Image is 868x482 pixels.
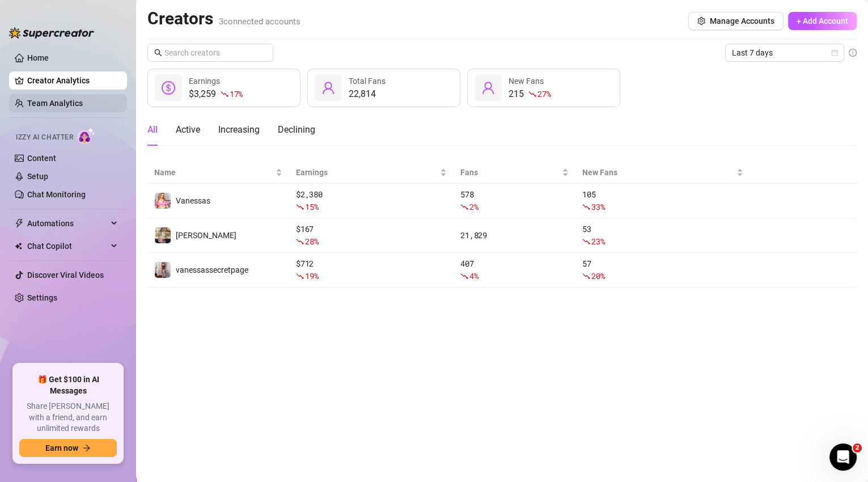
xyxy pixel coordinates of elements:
[853,443,862,453] span: 2
[849,49,857,57] span: info-circle
[147,162,289,184] th: Name
[788,12,857,30] button: + Add Account
[469,201,478,212] span: 2 %
[78,128,95,144] img: AI Chatter
[305,201,318,212] span: 15 %
[305,236,318,247] span: 28 %
[460,166,560,179] span: Fans
[460,257,569,282] div: 407
[289,162,454,184] th: Earnings
[582,272,590,280] span: fall
[176,265,248,274] span: vanessassecretpage
[296,272,304,280] span: fall
[230,88,243,99] span: 17 %
[45,443,78,453] span: Earn now
[582,223,743,248] div: 53
[162,81,175,95] span: dollar-circle
[154,49,162,57] span: search
[591,236,604,247] span: 23 %
[591,270,604,281] span: 20 %
[221,90,228,98] span: fall
[83,444,91,452] span: arrow-right
[349,77,386,86] span: Total Fans
[27,293,57,302] a: Settings
[582,203,590,211] span: fall
[454,162,575,184] th: Fans
[154,166,273,179] span: Name
[582,238,590,246] span: fall
[278,123,315,137] div: Declining
[591,201,604,212] span: 33 %
[296,188,447,213] div: $ 2,380
[697,17,705,25] span: setting
[176,231,236,240] span: [PERSON_NAME]
[19,374,117,396] span: 🎁 Get $100 in AI Messages
[155,262,171,278] img: vanessassecretpage
[460,188,569,213] div: 578
[582,188,743,213] div: 105
[176,196,210,205] span: Vanessas
[296,223,447,248] div: $ 167
[19,401,117,434] span: Share [PERSON_NAME] with a friend, and earn unlimited rewards
[460,203,468,211] span: fall
[27,53,49,62] a: Home
[147,123,158,137] div: All
[27,154,56,163] a: Content
[296,203,304,211] span: fall
[469,270,478,281] span: 4 %
[460,272,468,280] span: fall
[155,227,171,243] img: vanessa
[296,238,304,246] span: fall
[15,219,24,228] span: thunderbolt
[164,46,257,59] input: Search creators
[509,77,544,86] span: New Fans
[296,166,438,179] span: Earnings
[27,190,86,199] a: Chat Monitoring
[155,193,171,209] img: Vanessas
[582,257,743,282] div: 57
[16,132,73,143] span: Izzy AI Chatter
[797,16,848,26] span: + Add Account
[481,81,495,95] span: user
[582,166,734,179] span: New Fans
[27,214,108,232] span: Automations
[575,162,750,184] th: New Fans
[176,123,200,137] div: Active
[509,87,551,101] div: 215
[528,90,536,98] span: fall
[321,81,335,95] span: user
[27,237,108,255] span: Chat Copilot
[710,16,774,26] span: Manage Accounts
[831,49,838,56] span: calendar
[829,443,857,471] iframe: Intercom live chat
[27,71,118,90] a: Creator Analytics
[189,77,220,86] span: Earnings
[27,172,48,181] a: Setup
[218,123,260,137] div: Increasing
[296,257,447,282] div: $ 712
[460,229,569,242] div: 21,829
[537,88,551,99] span: 27 %
[349,87,386,101] div: 22,814
[9,27,94,39] img: logo-BBDzfeDw.svg
[15,242,22,250] img: Chat Copilot
[19,439,117,457] button: Earn nowarrow-right
[27,99,83,108] a: Team Analytics
[189,87,243,101] div: $3,259
[732,44,837,61] span: Last 7 days
[219,16,300,27] span: 3 connected accounts
[147,8,300,29] h2: Creators
[688,12,784,30] button: Manage Accounts
[27,270,104,280] a: Discover Viral Videos
[305,270,318,281] span: 19 %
